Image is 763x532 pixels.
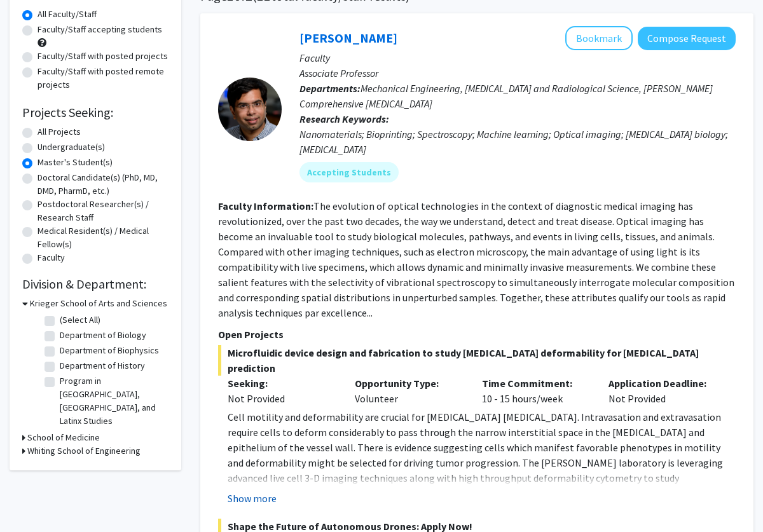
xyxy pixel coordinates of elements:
label: All Faculty/Staff [38,8,97,21]
span: Microfluidic device design and fabrication to study [MEDICAL_DATA] deformability for [MEDICAL_DAT... [218,345,736,376]
h2: Projects Seeking: [22,105,168,120]
label: Faculty/Staff with posted projects [38,50,168,63]
div: Not Provided [228,391,336,406]
iframe: Chat [10,475,54,522]
button: Show more [228,491,277,506]
h3: Whiting School of Engineering [27,444,141,458]
label: Master's Student(s) [38,156,113,169]
div: Not Provided [599,376,726,406]
p: Open Projects [218,327,736,342]
label: Department of History [60,359,145,372]
label: Department of Biophysics [60,344,159,357]
p: Seeking: [228,376,336,391]
label: Program in [GEOGRAPHIC_DATA], [GEOGRAPHIC_DATA], and Latinx Studies [60,374,165,428]
b: Research Keywords: [299,113,389,125]
label: Doctoral Candidate(s) (PhD, MD, DMD, PharmD, etc.) [38,171,168,198]
p: Opportunity Type: [355,376,463,391]
span: Mechanical Engineering, [MEDICAL_DATA] and Radiological Science, [PERSON_NAME] Comprehensive [MED... [299,82,713,110]
label: Postdoctoral Researcher(s) / Research Staff [38,198,168,224]
label: Faculty/Staff accepting students [38,23,162,36]
p: Cell motility and deformability are crucial for [MEDICAL_DATA] [MEDICAL_DATA]. Intravasation and ... [228,409,736,501]
button: Add Ishan Barman to Bookmarks [565,26,633,50]
b: Faculty Information: [218,200,313,212]
div: Volunteer [345,376,472,406]
h2: Division & Department: [22,276,168,292]
a: [PERSON_NAME] [299,30,397,46]
b: Departments: [299,82,361,95]
h3: Krieger School of Arts and Sciences [30,297,167,310]
mat-chip: Accepting Students [299,162,399,182]
label: (Select All) [60,313,100,327]
div: 10 - 15 hours/week [472,376,600,406]
p: Associate Professor [299,65,736,81]
label: Faculty [38,251,65,264]
h3: School of Medicine [27,431,100,444]
p: Application Deadline: [608,376,717,391]
label: All Projects [38,125,81,139]
button: Compose Request to Ishan Barman [638,27,736,50]
label: Undergraduate(s) [38,140,105,154]
div: Nanomaterials; Bioprinting; Spectroscopy; Machine learning; Optical imaging; [MEDICAL_DATA] biolo... [299,126,736,157]
label: Faculty/Staff with posted remote projects [38,65,168,92]
label: Department of Biology [60,329,146,342]
label: Medical Resident(s) / Medical Fellow(s) [38,224,168,251]
p: Faculty [299,50,736,65]
p: Time Commitment: [482,376,590,391]
fg-read-more: The evolution of optical technologies in the context of diagnostic medical imaging has revolution... [218,200,734,319]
